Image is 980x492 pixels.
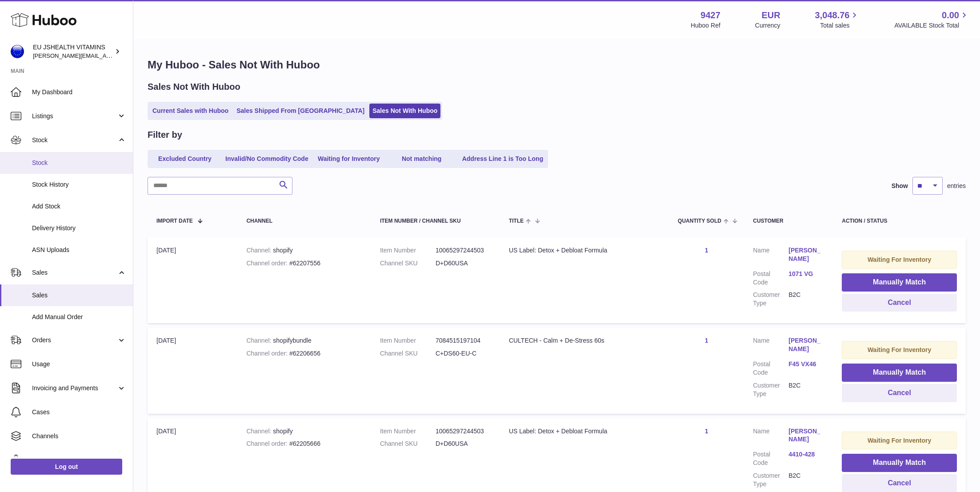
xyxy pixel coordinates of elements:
dt: Customer Type [753,291,788,308]
a: 4410-428 [788,450,824,459]
div: US Label: Detox + Debloat Formula [509,246,660,255]
a: Address Line 1 is Too Long [459,152,547,166]
span: AVAILABLE Stock Total [894,21,969,30]
span: Stock [32,159,126,167]
div: Channel [246,218,362,224]
span: Add Stock [32,202,126,211]
strong: Channel [246,337,273,344]
button: Manually Match [842,364,957,382]
span: Stock [32,136,117,144]
a: Invalid/No Commodity Code [222,152,312,166]
a: [PERSON_NAME] [788,427,824,444]
dt: Channel SKU [380,349,436,358]
dt: Postal Code [753,270,788,287]
span: Sales [32,291,126,300]
strong: Channel order [246,260,289,267]
a: Waiting for Inventory [313,152,384,166]
div: shopify [246,246,362,255]
dt: Channel SKU [380,440,436,448]
a: Current Sales with Huboo [149,104,232,118]
div: Huboo Ref [691,21,720,30]
strong: Waiting For Inventory [868,256,931,263]
span: Import date [156,218,193,224]
dt: Channel SKU [380,259,436,268]
a: 0.00 AVAILABLE Stock Total [894,9,969,30]
button: Manually Match [842,273,957,292]
span: Stock History [32,180,126,189]
img: laura@jessicasepel.com [11,45,24,58]
span: Delivery History [32,224,126,232]
dd: 10065297244503 [436,246,491,255]
div: Customer [753,218,824,224]
button: Cancel [842,384,957,402]
span: Settings [32,456,126,464]
dd: D+D60USA [436,440,491,448]
dt: Customer Type [753,472,788,488]
div: US Label: Detox + Debloat Formula [509,427,660,436]
button: Cancel [842,294,957,312]
span: Cases [32,408,126,416]
a: Sales Shipped From [GEOGRAPHIC_DATA] [233,104,368,118]
a: F45 VX46 [788,360,824,368]
div: shopify [246,427,362,436]
div: shopifybundle [246,336,362,345]
dt: Item Number [380,427,436,436]
span: Total sales [820,21,860,30]
h2: Sales Not With Huboo [148,81,240,93]
span: My Dashboard [32,88,126,96]
a: 1 [705,247,708,254]
a: [PERSON_NAME] [788,246,824,263]
span: Sales [32,268,117,277]
strong: Channel [246,247,273,254]
a: 3,048.76 Total sales [815,9,860,30]
span: Quantity Sold [678,218,721,224]
a: 1 [705,337,708,344]
strong: Channel [246,428,273,435]
div: #62205666 [246,440,362,448]
div: Action / Status [842,218,957,224]
strong: 9427 [700,9,720,21]
dt: Postal Code [753,360,788,377]
a: [PERSON_NAME] [788,336,824,353]
a: 1071 VG [788,270,824,278]
dt: Item Number [380,246,436,255]
span: 3,048.76 [815,9,850,21]
dt: Customer Type [753,381,788,398]
td: [DATE] [148,237,237,323]
span: Orders [32,336,117,344]
div: #62206656 [246,349,362,358]
span: Listings [32,112,117,120]
a: Sales Not With Huboo [369,104,440,118]
dd: C+DS60-EU-C [436,349,491,358]
h1: My Huboo - Sales Not With Huboo [148,58,966,72]
dd: D+D60USA [436,259,491,268]
label: Show [892,182,908,190]
a: Excluded Country [149,152,220,166]
div: #62207556 [246,259,362,268]
dt: Item Number [380,336,436,345]
strong: Waiting For Inventory [868,346,931,353]
strong: Channel order [246,440,289,447]
span: Title [509,218,524,224]
span: Invoicing and Payments [32,384,117,392]
td: [DATE] [148,328,237,413]
span: [PERSON_NAME][EMAIL_ADDRESS][DOMAIN_NAME] [33,52,178,59]
span: entries [947,182,966,190]
dt: Postal Code [753,450,788,467]
button: Manually Match [842,454,957,472]
dd: B2C [788,381,824,398]
span: Usage [32,360,126,368]
div: Item Number / Channel SKU [380,218,491,224]
span: Channels [32,432,126,440]
dt: Name [753,427,788,446]
strong: Channel order [246,350,289,357]
span: Add Manual Order [32,313,126,321]
strong: Waiting For Inventory [868,437,931,444]
div: CULTECH - Calm + De-Stress 60s [509,336,660,345]
h2: Filter by [148,129,182,141]
dd: B2C [788,291,824,308]
a: Log out [11,459,122,475]
dd: B2C [788,472,824,488]
div: Currency [755,21,780,30]
dd: 7084515197104 [436,336,491,345]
